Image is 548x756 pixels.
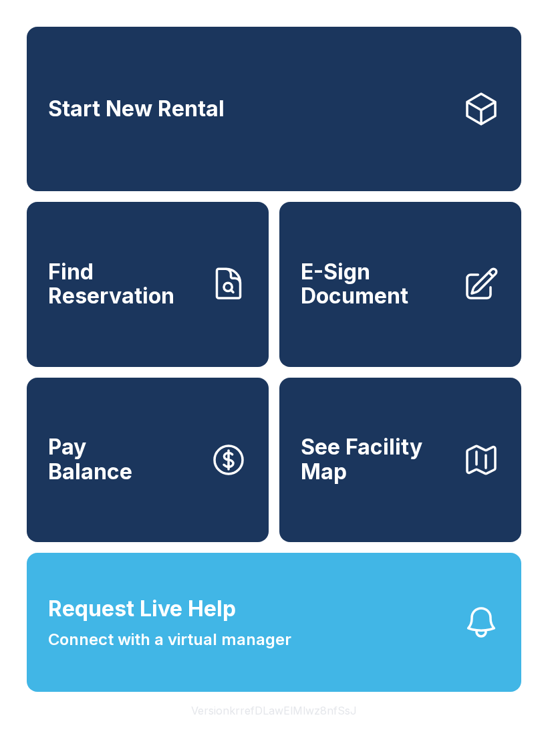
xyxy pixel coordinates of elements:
button: See Facility Map [279,378,521,542]
span: Pay Balance [48,435,132,484]
button: PayBalance [27,378,269,542]
a: Start New Rental [27,27,521,191]
span: Find Reservation [48,260,199,309]
span: Connect with a virtual manager [48,628,291,652]
span: See Facility Map [301,435,452,484]
span: Request Live Help [48,593,236,625]
button: VersionkrrefDLawElMlwz8nfSsJ [180,692,368,729]
a: E-Sign Document [279,202,521,366]
span: E-Sign Document [301,260,452,309]
a: Find Reservation [27,202,269,366]
button: Request Live HelpConnect with a virtual manager [27,553,521,692]
span: Start New Rental [48,97,225,122]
